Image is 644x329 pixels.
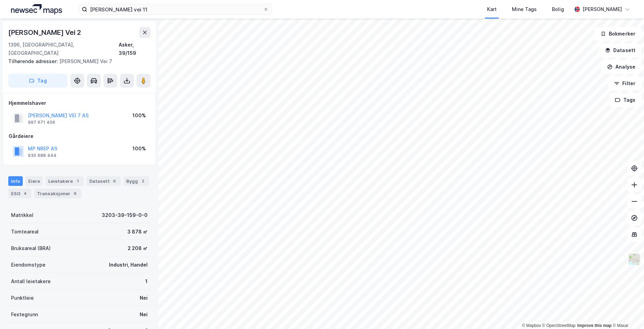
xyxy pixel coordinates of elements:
div: 1 [145,277,148,286]
div: 3 878 ㎡ [127,228,148,236]
button: Datasett [599,43,641,57]
div: 2 [139,178,146,185]
div: 100% [132,111,146,120]
div: Leietakere [46,176,84,186]
div: ESG [8,189,31,198]
div: 3203-39-159-0-0 [102,211,148,219]
div: Asker, 39/159 [119,41,150,57]
div: Transaksjoner [34,189,81,198]
div: Antall leietakere [11,277,51,286]
div: Kontrollprogram for chat [610,296,644,329]
button: Filter [608,77,641,90]
div: 2 208 ㎡ [128,244,148,252]
div: 1396, [GEOGRAPHIC_DATA], [GEOGRAPHIC_DATA] [8,41,119,57]
input: Søk på adresse, matrikkel, gårdeiere, leietakere eller personer [87,4,263,14]
button: Bokmerker [595,27,641,41]
div: 1 [74,178,81,185]
div: Bygg [123,176,149,186]
div: Eiere [26,176,43,186]
div: Industri, Handel [109,261,148,269]
div: Festegrunn [11,310,38,319]
div: Mine Tags [512,5,537,13]
iframe: Chat Widget [610,296,644,329]
div: Hjemmelshaver [9,99,150,107]
div: Matrikkel [11,211,33,219]
a: OpenStreetMap [542,323,576,328]
button: Tags [609,93,641,107]
button: Tag [8,74,68,88]
div: 100% [132,144,146,153]
div: 4 [22,190,29,197]
button: Analyse [601,60,641,74]
div: Gårdeiere [9,132,150,140]
div: Nei [140,310,148,319]
div: Eiendomstype [11,261,46,269]
div: Nei [140,294,148,302]
div: [PERSON_NAME] [583,5,622,13]
div: 6 [72,190,79,197]
div: Datasett [87,176,121,186]
div: Kart [487,5,497,13]
div: 997 671 406 [28,120,55,125]
div: 6 [111,178,118,185]
a: Mapbox [522,323,541,328]
img: Z [628,253,641,266]
div: 930 688 444 [28,153,57,158]
div: Punktleie [11,294,34,302]
div: [PERSON_NAME] Vei 7 [8,57,145,66]
a: Improve this map [577,323,612,328]
div: Bolig [552,5,564,13]
div: Info [8,176,23,186]
div: [PERSON_NAME] Vei 2 [8,27,82,38]
div: Tomteareal [11,228,39,236]
div: Bruksareal (BRA) [11,244,51,252]
img: logo.a4113a55bc3d86da70a041830d287a7e.svg [11,4,62,14]
span: Tilhørende adresser: [8,58,59,64]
